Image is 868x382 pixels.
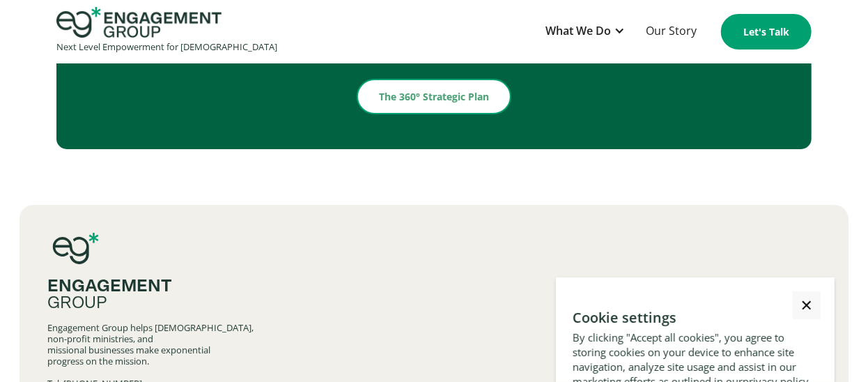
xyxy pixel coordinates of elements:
strong: Engagement [47,278,172,295]
a: home [56,7,277,56]
div: What We Do [545,22,611,40]
a: Our Story [639,15,704,49]
a: Close Cookie Popup [793,291,821,319]
a: The 360° Strategic Plan [357,79,511,114]
div: Cookie settings [573,308,818,328]
div: What We Do [538,15,632,49]
a: Let's Talk [721,14,812,49]
img: Engagement Group stacked logo [47,233,104,264]
div: Next Level Empowerment for [DEMOGRAPHIC_DATA] [56,38,277,56]
div: Close Cookie Popup [807,305,807,305]
img: Engagement Group Logo Icon [56,7,222,38]
div: Group [47,278,821,312]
